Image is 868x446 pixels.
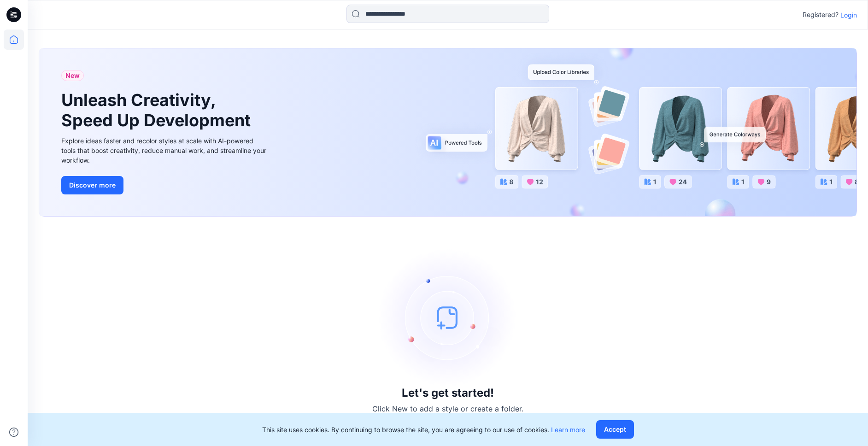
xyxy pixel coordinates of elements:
span: New [65,70,80,81]
p: Click New to add a style or create a folder. [372,403,523,414]
h3: Let's get started! [402,387,494,399]
div: Explore ideas faster and recolor styles at scale with AI-powered tools that boost creativity, red... [61,136,269,165]
a: Discover more [61,176,269,194]
button: Discover more [61,176,123,194]
p: Registered? [803,9,839,20]
p: Login [840,10,857,20]
img: empty-state-image.svg [379,248,517,387]
button: Accept [596,420,634,439]
p: This site uses cookies. By continuing to browse the site, you are agreeing to our use of cookies. [262,425,585,434]
h1: Unleash Creativity, Speed Up Development [61,90,255,130]
a: Learn more [551,426,585,434]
